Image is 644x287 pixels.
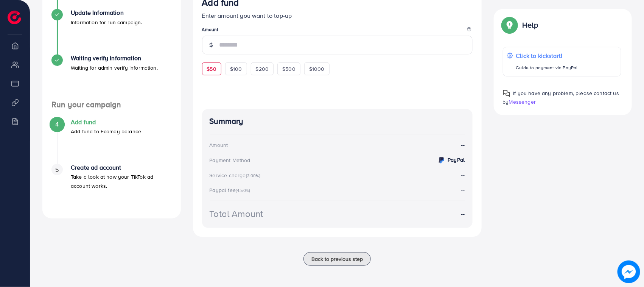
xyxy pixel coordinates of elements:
li: Waiting verify information [42,55,181,100]
img: Popup guide [503,18,516,32]
span: Messenger [509,98,536,106]
div: Amount [210,141,228,149]
strong: PayPal [448,156,465,164]
p: Help [523,20,538,30]
span: $200 [256,65,269,73]
span: $500 [282,65,296,73]
strong: -- [461,140,465,149]
span: $100 [230,65,242,73]
span: $50 [207,65,216,73]
p: Take a look at how your TikTok ad account works. [71,172,172,190]
div: Paypal fee [210,186,253,194]
img: Popup guide [503,90,510,97]
small: (3.00%) [246,173,260,179]
span: If you have any problem, please contact us by [503,89,619,106]
h4: Summary [210,117,465,126]
p: Guide to payment via PayPal [516,63,578,72]
strong: -- [461,171,465,179]
button: Back to previous step [303,252,371,266]
p: Enter amount you want to top-up [202,11,473,20]
div: Total Amount [210,207,263,220]
li: Create ad account [42,164,181,209]
img: logo [8,11,21,24]
div: Service charge [210,172,263,179]
h4: Create ad account [71,164,172,171]
strong: -- [461,209,465,218]
li: Update Information [42,9,181,55]
h4: Update Information [71,9,142,16]
small: (4.50%) [236,187,250,193]
span: 5 [55,165,59,174]
p: Information for run campaign. [71,18,142,27]
h4: Run your campaign [42,100,181,109]
span: $1000 [309,65,325,73]
img: credit [437,156,446,165]
img: image [618,261,640,283]
h4: Add fund [71,119,141,126]
span: 4 [55,120,59,129]
h4: Waiting verify information [71,55,158,62]
p: Waiting for admin verify information. [71,63,158,72]
strong: -- [461,186,465,194]
legend: Amount [202,26,473,36]
div: Payment Method [210,156,250,164]
p: Click to kickstart! [516,51,578,60]
p: Add fund to Ecomdy balance [71,127,141,136]
span: Back to previous step [311,255,363,263]
li: Add fund [42,119,181,164]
